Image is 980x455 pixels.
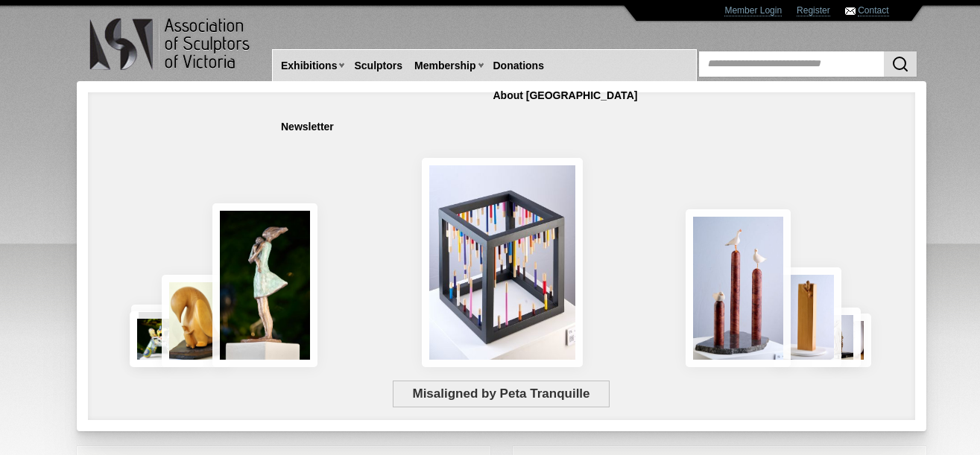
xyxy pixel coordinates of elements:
[858,5,888,16] a: Contact
[774,267,841,367] img: Little Frog. Big Climb
[422,158,583,367] img: Misaligned
[686,209,791,367] img: Rising Tides
[797,5,830,16] a: Register
[891,55,909,73] img: Search
[845,7,856,15] img: Contact ASV
[408,52,481,80] a: Membership
[487,82,644,109] a: About [GEOGRAPHIC_DATA]
[724,5,782,16] a: Member Login
[393,381,610,407] span: Misaligned by Peta Tranquille
[275,113,340,141] a: Newsletter
[89,15,253,74] img: logo.png
[348,52,408,80] a: Sculptors
[212,203,318,367] img: Connection
[487,52,550,80] a: Donations
[275,52,343,80] a: Exhibitions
